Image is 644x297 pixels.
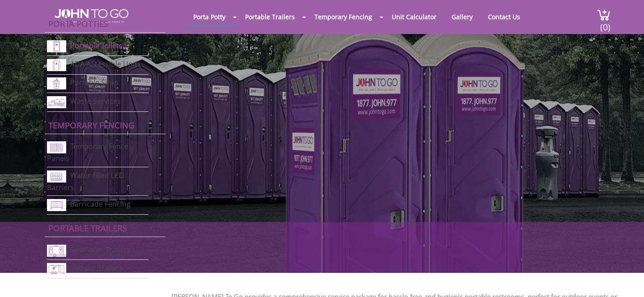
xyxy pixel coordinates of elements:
a: Temporary Fencing [308,8,379,25]
img: restroom-trailers-new.png [47,245,66,257]
img: water-filled%20barriers-new.png [47,170,66,182]
a: Temporary Fence Panels [47,142,128,164]
img: barricade-fencing-icon-new.png [47,199,66,211]
img: JOHN to go [55,9,128,23]
a: Restroom Trailers [70,245,131,255]
button: Live Chat [608,261,644,297]
a: Temporary Fencing [48,119,135,131]
a: Portable Trailers [238,8,301,25]
img: portable-sinks-new.png [47,77,66,89]
a: Portable Sinks [70,78,119,88]
a: Portable trailers [48,222,127,233]
a: Unit Calculator [385,8,443,25]
a: Water-filled LCD Barriers [47,170,124,192]
img: portable-toilets-new.png [47,40,66,52]
a: ADA Accessible Units [70,59,141,69]
a: Gallery [445,8,479,25]
img: cart a [597,9,610,21]
img: ADA-units-new.png [47,59,66,71]
a: Porta Potty [186,8,232,25]
img: waste-services-new.png [47,96,66,108]
img: shower-trailers-new.png [47,263,66,275]
a: Portable Toilets > [70,40,129,51]
a: Porta Potties [48,18,108,29]
span: (0) [600,14,610,33]
img: chan-link-fencing-new.png [47,141,66,153]
a: Barricade Fencing [70,199,131,209]
a: Contact Us [481,8,527,25]
a: Shower Trailers [70,263,123,273]
a: Waste Services [70,96,121,106]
